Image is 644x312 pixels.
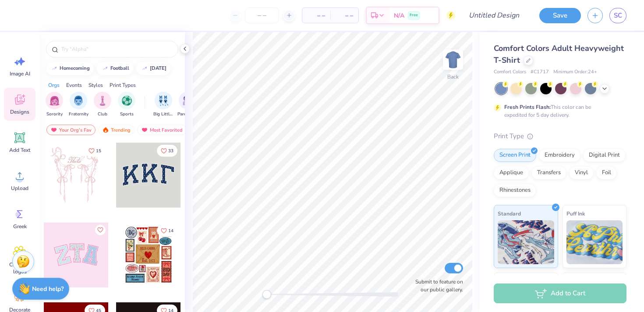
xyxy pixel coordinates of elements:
[69,111,88,118] span: Fraternity
[177,92,198,118] button: filter button
[118,92,135,118] button: filter button
[569,166,594,179] div: Vinyl
[177,111,198,118] span: Parent's Weekend
[137,125,187,135] div: Most Favorited
[46,92,63,118] div: filter for Sorority
[394,11,404,20] span: N/A
[566,209,585,218] span: Puff Ink
[5,261,34,275] span: Clipart & logos
[566,220,623,264] img: Puff Ink
[177,92,198,118] div: filter for Parent's Weekend
[51,66,58,71] img: trend_line.gif
[13,223,27,230] span: Greek
[462,7,526,24] input: Untitled Design
[10,70,30,77] span: Image AI
[136,62,170,75] button: [DATE]
[494,131,626,141] div: Print Type
[118,92,135,118] div: filter for Sports
[153,92,173,118] div: filter for Big Little Reveal
[96,149,101,153] span: 15
[609,8,626,23] a: SC
[531,166,566,179] div: Transfers
[102,127,109,133] img: trending.gif
[46,111,63,118] span: Sorority
[498,209,521,218] span: Standard
[183,96,193,106] img: Parent's Weekend Image
[410,278,463,294] label: Submit to feature on our public gallery.
[88,81,103,89] div: Styles
[153,111,173,118] span: Big Little Reveal
[444,51,462,68] img: Back
[10,108,29,115] span: Designs
[245,7,279,23] input: – –
[539,8,581,23] button: Save
[50,127,57,133] img: most_fav.gif
[141,127,148,133] img: most_fav.gif
[69,92,88,118] button: filter button
[308,11,325,20] span: – –
[32,285,64,293] strong: Need help?
[85,145,105,157] button: Like
[494,149,536,162] div: Screen Print
[157,145,177,157] button: Like
[410,12,418,18] span: Free
[50,96,60,106] img: Sorority Image
[494,166,529,179] div: Applique
[120,111,134,118] span: Sports
[494,43,624,65] span: Comfort Colors Adult Heavyweight T-Shirt
[46,92,63,118] button: filter button
[94,92,111,118] button: filter button
[531,68,549,76] span: # C1717
[504,104,551,111] strong: Fresh Prints Flash:
[102,66,109,71] img: trend_line.gif
[60,66,90,71] div: homecoming
[153,92,173,118] button: filter button
[48,81,60,89] div: Orgs
[98,96,107,106] img: Club Image
[336,11,353,20] span: – –
[66,81,82,89] div: Events
[46,125,96,135] div: Your Org's Fav
[168,229,173,233] span: 14
[110,66,129,71] div: football
[150,66,166,71] div: halloween
[494,68,526,76] span: Comfort Colors
[498,220,554,264] img: Standard
[98,111,107,118] span: Club
[94,92,111,118] div: filter for Club
[159,96,168,106] img: Big Little Reveal Image
[553,68,597,76] span: Minimum Order: 24 +
[596,166,617,179] div: Foil
[95,225,106,235] button: Like
[69,92,88,118] div: filter for Fraternity
[583,149,626,162] div: Digital Print
[168,149,173,153] span: 33
[98,125,134,135] div: Trending
[9,147,30,154] span: Add Text
[614,11,622,21] span: SC
[262,290,271,299] div: Accessibility label
[46,62,94,75] button: homecoming
[157,225,177,237] button: Like
[110,81,136,89] div: Print Types
[539,149,580,162] div: Embroidery
[74,96,83,106] img: Fraternity Image
[97,62,133,75] button: football
[141,66,148,71] img: trend_line.gif
[60,45,173,54] input: Try "Alpha"
[447,73,459,81] div: Back
[122,96,132,106] img: Sports Image
[11,185,28,192] span: Upload
[504,103,612,119] div: This color can be expedited for 5 day delivery.
[494,184,536,197] div: Rhinestones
